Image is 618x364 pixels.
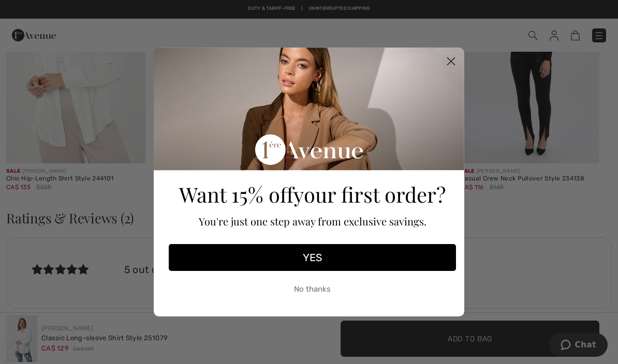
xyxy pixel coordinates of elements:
button: No thanks [169,276,456,302]
span: You're just one step away from exclusive savings. [199,214,426,228]
button: YES [169,244,456,271]
span: Chat [25,7,47,17]
span: Want 15% off [179,180,293,208]
button: Close dialog [442,52,460,70]
span: your first order? [293,180,446,208]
